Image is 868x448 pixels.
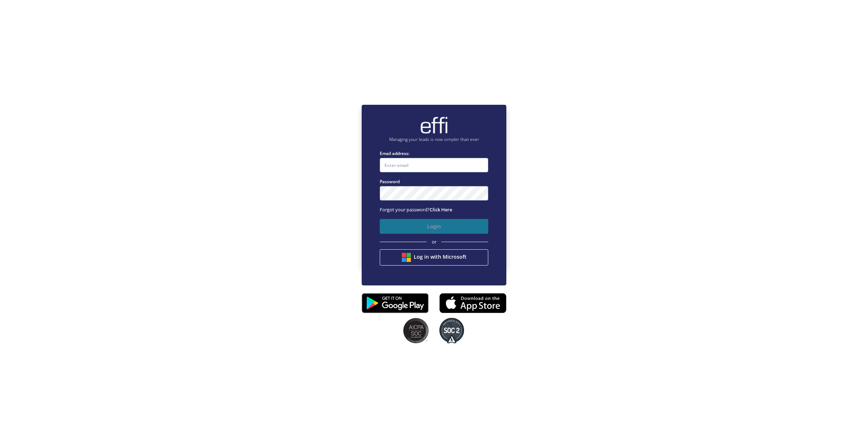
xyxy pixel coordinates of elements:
label: Email address: [380,150,488,157]
label: Password [380,178,488,185]
button: Login [380,219,488,234]
p: Managing your leads is now simpler than ever [380,136,488,143]
button: Log in with Microsoft [380,249,488,266]
input: Enter email [380,158,488,172]
a: Click Here [430,206,452,213]
img: SOC2 badges [403,318,429,343]
span: or [432,238,437,246]
img: appstore.8725fd3.png [439,291,506,315]
img: SOC2 badges [439,318,464,343]
img: btn google [402,253,411,262]
img: playstore.0fabf2e.png [362,288,429,318]
span: Forgot your password? [380,206,452,213]
img: brand-logo.ec75409.png [420,116,448,134]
